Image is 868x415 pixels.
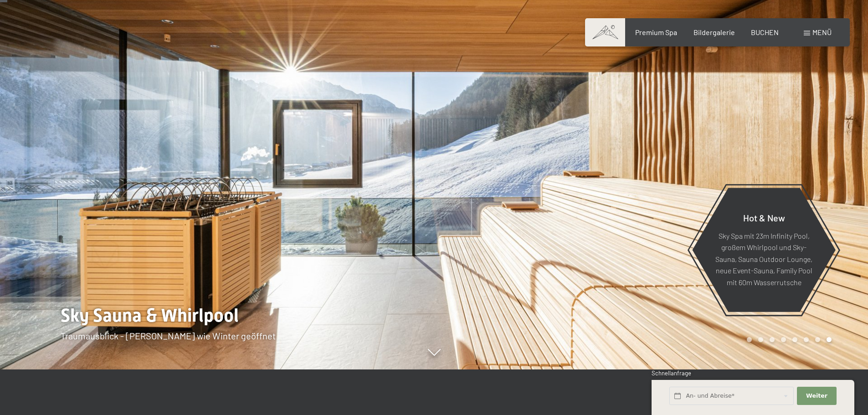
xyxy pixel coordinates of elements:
[758,337,763,342] div: Carousel Page 2
[693,28,735,36] a: Bildergalerie
[770,337,775,342] div: Carousel Page 3
[714,230,813,288] p: Sky Spa mit 23m Infinity Pool, großem Whirlpool und Sky-Sauna, Sauna Outdoor Lounge, neue Event-S...
[692,187,836,313] a: Hot & New Sky Spa mit 23m Infinity Pool, großem Whirlpool und Sky-Sauna, Sauna Outdoor Lounge, ne...
[652,369,691,377] span: Schnellanfrage
[743,212,785,223] span: Hot & New
[781,337,786,342] div: Carousel Page 4
[751,28,779,36] a: BUCHEN
[792,337,797,342] div: Carousel Page 5
[827,337,832,342] div: Carousel Page 8 (Current Slide)
[806,392,827,400] span: Weiter
[812,28,832,36] span: Menü
[804,337,809,342] div: Carousel Page 6
[815,337,820,342] div: Carousel Page 7
[797,387,836,405] button: Weiter
[635,28,677,36] a: Premium Spa
[744,337,832,342] div: Carousel Pagination
[747,337,752,342] div: Carousel Page 1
